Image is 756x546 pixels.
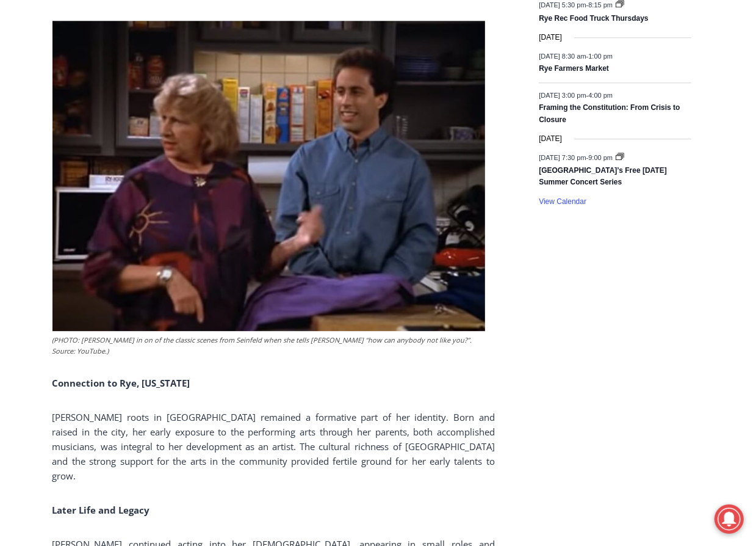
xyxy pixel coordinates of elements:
[125,76,173,146] div: "clearly one of the favorites in the [GEOGRAPHIC_DATA] neighborhood"
[539,91,586,98] span: [DATE] 3:00 pm
[588,91,613,98] span: 4:00 pm
[539,1,586,9] span: [DATE] 5:30 pm
[52,335,485,356] figcaption: (PHOTO: [PERSON_NAME] in on of the classic scenes from Seinfeld when she tells [PERSON_NAME] “how...
[588,52,613,59] span: 1:00 pm
[539,1,614,9] time: -
[1,123,123,152] a: Open Tues. - Sun. [PHONE_NUMBER]
[52,377,190,389] b: Connection to Rye, [US_STATE]
[293,118,591,152] a: Intern @ [DOMAIN_NAME]
[539,64,609,74] a: Rye Farmers Market
[52,411,495,482] span: [PERSON_NAME] roots in [GEOGRAPHIC_DATA] remained a formative part of her identity. Born and rais...
[539,197,586,206] a: View Calendar
[539,52,613,59] time: -
[539,52,586,59] span: [DATE] 8:30 am
[539,153,586,161] span: [DATE] 7:30 pm
[308,1,577,118] div: "The first chef I interviewed talked about coming to [GEOGRAPHIC_DATA] from [GEOGRAPHIC_DATA] in ...
[52,504,150,516] b: Later Life and Legacy
[319,122,566,149] span: Intern @ [DOMAIN_NAME]
[588,153,613,161] span: 9:00 pm
[4,126,120,172] span: Open Tues. - Sun. [PHONE_NUMBER]
[539,14,648,24] a: Rye Rec Food Truck Thursdays
[539,153,614,161] time: -
[539,166,667,187] a: [GEOGRAPHIC_DATA]’s Free [DATE] Summer Concert Series
[539,103,680,125] a: Framing the Constitution: From Crisis to Closure
[588,1,613,9] span: 8:15 pm
[539,32,562,43] time: [DATE]
[539,133,562,145] time: [DATE]
[539,91,613,98] time: -
[52,21,485,331] img: (PHOTO: Liz Sheridan in on of the classic scenes from Seinfeld when she tells Jerry "how can anyb...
